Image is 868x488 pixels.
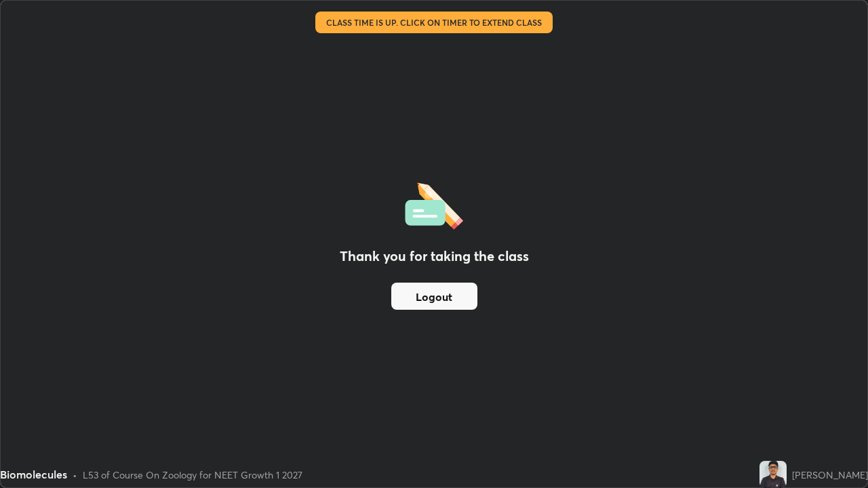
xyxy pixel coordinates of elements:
[83,468,302,482] div: L53 of Course On Zoology for NEET Growth 1 2027
[405,178,463,230] img: offlineFeedback.1438e8b3.svg
[340,246,529,266] h2: Thank you for taking the class
[759,461,787,488] img: 9d2f26b94d8741b488ea2bc745646483.jpg
[73,468,77,482] div: •
[391,283,477,310] button: Logout
[792,468,868,482] div: [PERSON_NAME]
